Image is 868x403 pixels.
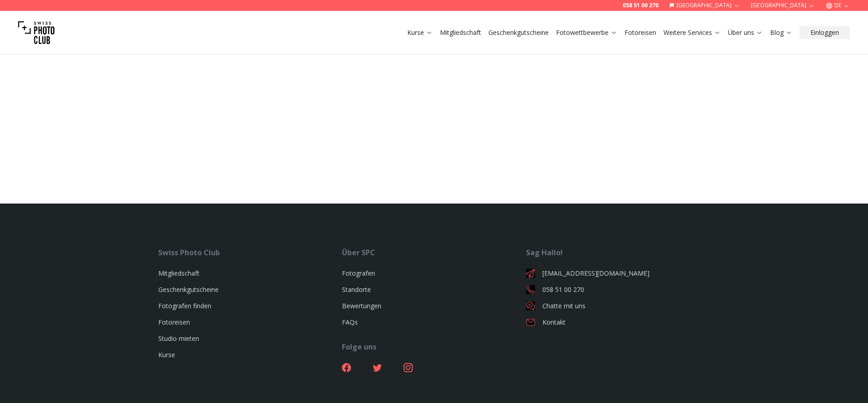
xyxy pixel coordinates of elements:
a: Kurse [158,350,175,359]
div: Über SPC [342,247,526,258]
a: Fotoreisen [624,28,656,37]
a: Chatte mit uns [526,301,710,311]
a: Fotografen finden [158,301,211,310]
button: Weitere Services [660,26,724,39]
a: FAQs [342,318,358,326]
img: Swiss photo club [18,15,54,51]
a: Bewertungen [342,301,381,310]
a: [EMAIL_ADDRESS][DOMAIN_NAME] [526,269,710,278]
a: Fotoreisen [158,318,190,326]
a: 058 51 00 270 [526,285,710,294]
div: Swiss Photo Club [158,247,342,258]
a: 058 51 00 270 [623,2,658,9]
a: Mitgliedschaft [440,28,481,37]
div: Folge uns [342,341,526,352]
a: Standorte [342,285,371,294]
button: Über uns [724,26,766,39]
button: Kurse [404,26,436,39]
button: Fotowettbewerbe [552,26,621,39]
button: Mitgliedschaft [436,26,485,39]
a: Geschenkgutscheine [488,28,549,37]
a: Studio mieten [158,334,199,343]
a: Mitgliedschaft [158,269,200,277]
a: Blog [770,28,792,37]
a: Geschenkgutscheine [158,285,219,294]
a: Kurse [407,28,433,37]
a: Weitere Services [663,28,721,37]
a: Fotowettbewerbe [556,28,617,37]
button: Geschenkgutscheine [485,26,552,39]
div: Sag Hallo! [526,247,710,258]
button: Blog [766,26,796,39]
a: Fotografen [342,269,375,277]
button: Einloggen [800,26,850,39]
button: Fotoreisen [621,26,660,39]
a: Über uns [728,28,763,37]
a: Kontakt [526,318,710,327]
